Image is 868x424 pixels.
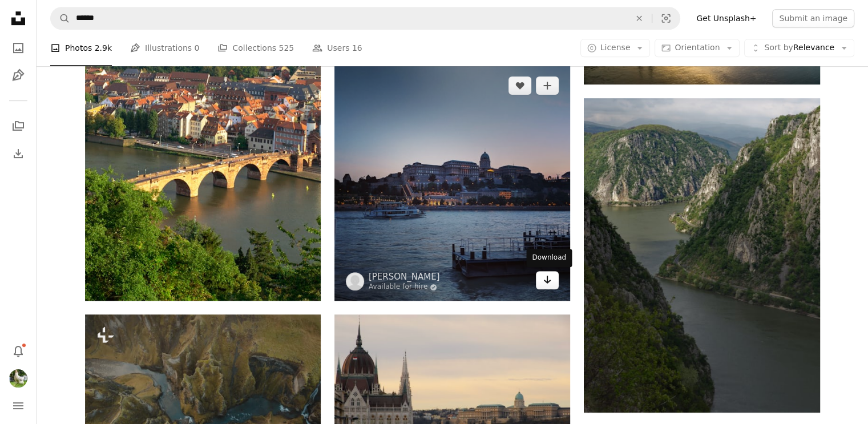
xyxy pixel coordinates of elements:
[7,7,30,32] a: Home — Unsplash
[584,98,819,413] img: a river between mountains
[772,9,854,27] button: Submit an image
[346,272,364,290] img: Go to Alana Harris's profile
[627,7,652,29] button: Clear
[536,271,559,289] a: Download
[85,119,321,129] a: a bridge over a river with a city in the background
[312,30,362,66] a: Users 16
[278,42,294,54] span: 525
[7,142,30,165] a: Download History
[689,9,763,27] a: Get Unsplash+
[652,7,680,29] button: Visual search
[334,391,570,402] a: brown and white concrete building near body of water during daytime
[508,76,531,95] button: Like
[580,39,651,57] button: License
[7,340,30,362] button: Notifications
[584,250,819,260] a: a river between mountains
[600,43,631,52] span: License
[764,42,834,54] span: Relevance
[352,42,362,54] span: 16
[217,30,294,66] a: Collections 525
[7,367,30,390] button: Profile
[9,369,27,387] img: Avatar of user John Bell
[7,37,30,59] a: Photos
[369,282,440,292] a: Available for hire
[764,43,793,52] span: Sort by
[369,271,440,282] a: [PERSON_NAME]
[50,7,680,30] form: Find visuals sitewide
[7,115,30,138] a: Collections
[130,30,199,66] a: Illustrations 0
[7,64,30,87] a: Illustrations
[655,39,740,57] button: Orientation
[536,76,559,95] button: Add to Collection
[675,43,720,52] span: Orientation
[85,387,321,398] a: a river running through a canyon
[195,42,200,54] span: 0
[51,7,70,29] button: Search Unsplash
[7,394,30,417] button: Menu
[334,177,570,188] a: Helsinki Cathedral at night time
[334,65,570,301] img: Helsinki Cathedral at night time
[526,249,572,267] div: Download
[744,39,854,57] button: Sort byRelevance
